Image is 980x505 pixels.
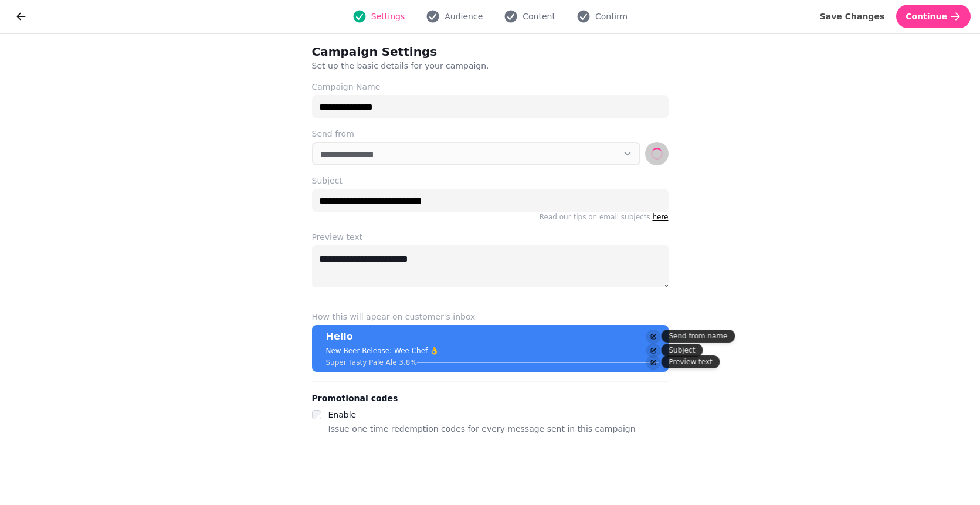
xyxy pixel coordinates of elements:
label: Enable [328,410,357,419]
button: go back [9,5,33,28]
legend: Promotional codes [312,391,398,405]
span: Settings [371,11,405,22]
div: Subject [662,344,703,357]
div: Send from name [662,330,735,343]
div: Preview text [662,355,720,368]
button: Continue [896,5,971,28]
h2: Campaign Settings [312,43,537,60]
label: How this will apear on customer's inbox [312,311,669,323]
button: Save Changes [811,5,894,28]
label: Campaign Name [312,81,669,93]
span: Confirm [595,11,628,22]
p: New Beer Release: Wee Chef 👌 [326,346,439,355]
p: Super Tasty Pale Ale 3.8% [326,358,417,367]
span: Content [523,11,555,22]
p: Issue one time redemption codes for every message sent in this campaign [328,422,636,436]
span: Continue [906,12,947,21]
label: Preview text [312,231,669,243]
p: Hello [326,330,353,344]
p: Read our tips on email subjects [312,212,669,222]
a: here [652,213,668,221]
label: Subject [312,175,669,187]
span: Audience [445,11,483,22]
span: Save Changes [820,12,885,21]
label: Send from [312,128,669,140]
p: Set up the basic details for your campaign. [312,60,612,72]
